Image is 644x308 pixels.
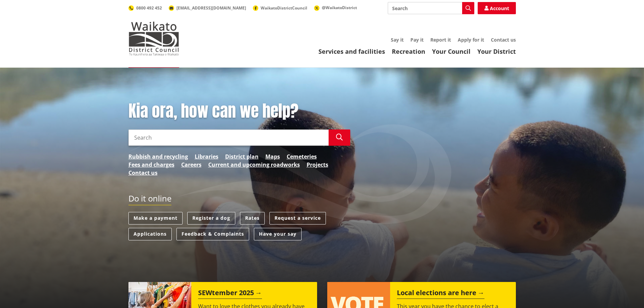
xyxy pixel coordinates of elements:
a: Fees and charges [128,161,174,169]
input: Search input [388,2,474,14]
a: Request a service [269,212,326,224]
a: Recreation [392,47,425,55]
a: District plan [225,152,259,161]
a: Report it [430,37,451,43]
a: Maps [265,152,280,161]
span: @WaikatoDistrict [322,5,357,10]
a: Make a payment [128,212,183,224]
a: Current and upcoming roadworks [208,161,300,169]
input: Search input [128,129,329,146]
a: Libraries [195,152,218,161]
a: Contact us [128,169,158,177]
a: Say it [391,37,404,43]
a: Have your say [254,228,302,240]
span: WaikatoDistrictCouncil [261,5,307,11]
a: Services and facilities [318,47,385,55]
a: @WaikatoDistrict [314,5,357,10]
span: 0800 492 452 [136,5,162,11]
a: Account [478,2,516,14]
a: [EMAIL_ADDRESS][DOMAIN_NAME] [169,5,246,11]
a: Pay it [410,37,424,43]
h2: SEWtember 2025 [198,289,262,299]
a: Contact us [491,37,516,43]
span: [EMAIL_ADDRESS][DOMAIN_NAME] [176,5,246,11]
img: Waikato District Council - Te Kaunihera aa Takiwaa o Waikato [128,22,179,55]
a: Applications [128,228,172,240]
a: Register a dog [187,212,235,224]
a: Projects [307,161,328,169]
a: Cemeteries [287,152,317,161]
a: WaikatoDistrictCouncil [253,5,307,11]
a: Rubbish and recycling [128,152,188,161]
h1: Kia ora, how can we help? [128,101,350,121]
a: Your Council [432,47,471,55]
a: Careers [181,161,201,169]
a: Your District [477,47,516,55]
a: Rates [240,212,265,224]
h2: Local elections are here [397,289,484,299]
a: 0800 492 452 [128,5,162,11]
h2: Do it online [128,194,171,206]
a: Apply for it [458,37,484,43]
a: Feedback & Complaints [176,228,249,240]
